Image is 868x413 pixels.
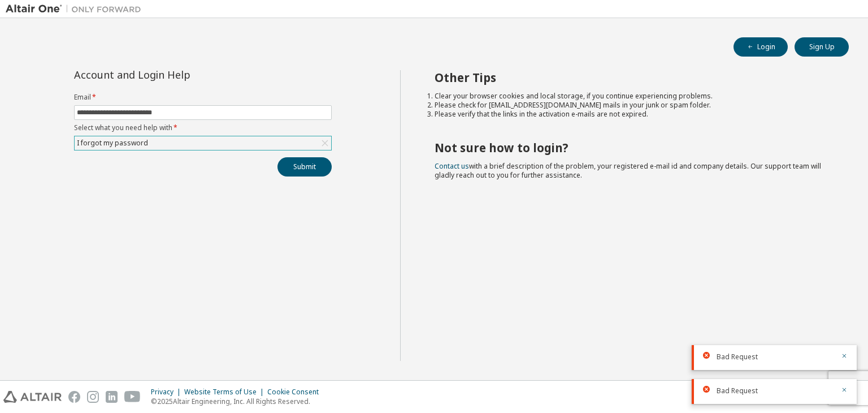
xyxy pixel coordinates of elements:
div: Website Terms of Use [184,388,267,397]
div: Privacy [151,388,184,397]
li: Please check for [EMAIL_ADDRESS][DOMAIN_NAME] mails in your junk or spam folder. [435,101,829,110]
a: Contact us [435,161,469,171]
button: Submit [277,157,332,177]
h2: Not sure how to login? [435,140,829,155]
label: Select what you need help with [74,123,332,132]
h2: Other Tips [435,70,829,85]
div: I forgot my password [75,137,150,149]
img: Altair One [6,3,147,15]
span: with a brief description of the problem, your registered e-mail id and company details. Our suppo... [435,161,821,180]
label: Email [74,93,332,102]
p: © 2025 Altair Engineering, Inc. All Rights Reserved. [151,397,325,406]
button: Login [734,37,788,57]
div: Account and Login Help [74,70,280,79]
span: Bad Request [717,386,758,395]
div: I forgot my password [75,136,331,150]
span: Bad Request [717,352,758,362]
img: altair_logo.svg [3,391,62,403]
img: youtube.svg [124,391,141,403]
button: Sign Up [795,37,849,57]
img: linkedin.svg [106,391,118,403]
li: Clear your browser cookies and local storage, if you continue experiencing problems. [435,92,829,101]
img: instagram.svg [87,391,99,403]
li: Please verify that the links in the activation e-mails are not expired. [435,110,829,119]
img: facebook.svg [68,391,80,403]
div: Cookie Consent [267,388,325,397]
